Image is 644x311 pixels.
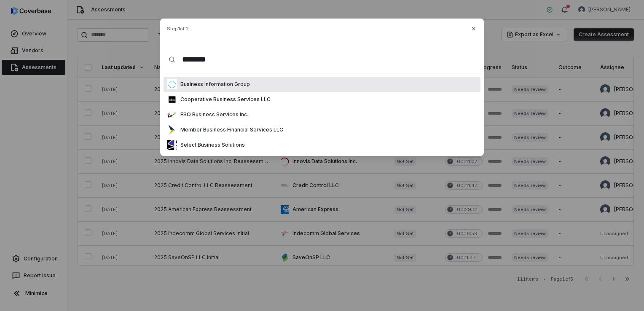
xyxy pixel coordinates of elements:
[177,96,271,103] p: Cooperative Business Services LLC
[160,73,484,156] div: Suggestions
[177,111,248,118] p: ESQ Business Services Inc.
[177,81,250,88] p: Business Information Group
[167,26,189,32] span: Step 1 of 2
[177,126,283,133] p: Member Business Financial Services LLC
[177,142,245,148] p: Select Business Solutions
